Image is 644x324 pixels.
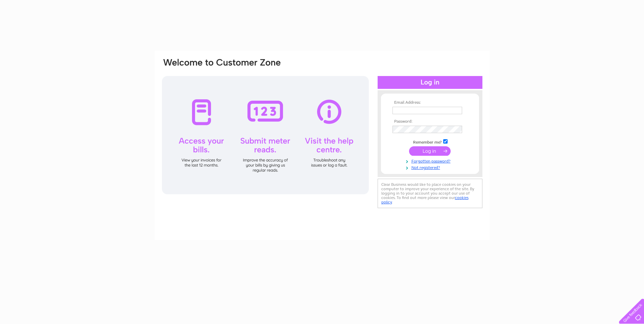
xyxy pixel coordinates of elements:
[392,157,469,164] a: Forgotten password?
[391,100,469,105] th: Email Address:
[378,179,482,208] div: Clear Business would like to place cookies on your computer to improve your experience of the sit...
[392,164,469,170] a: Not registered?
[391,119,469,124] th: Password:
[391,138,469,145] td: Remember me?
[381,195,469,204] a: cookies policy
[409,146,451,156] input: Submit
